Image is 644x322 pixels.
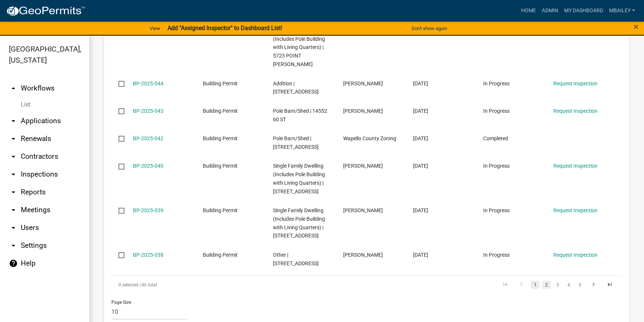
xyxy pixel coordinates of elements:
span: Ryanne Prochnow [343,163,383,169]
a: View [147,22,163,34]
a: go to next page [586,281,601,289]
i: arrow_drop_down [9,188,18,197]
span: In Progress [483,108,510,114]
span: In Progress [483,163,510,169]
li: page 4 [563,279,574,291]
a: 5 [575,281,584,289]
a: 1 [531,281,540,289]
span: Pole Barn/Shed | 14552 60 ST [273,108,327,122]
span: Richard Smith [343,80,383,86]
li: page 2 [541,279,552,291]
span: Building Permit [203,252,238,258]
a: BP-2025-042 [133,135,163,141]
li: page 5 [574,279,585,291]
li: page 1 [530,279,541,291]
a: Request Inspection [553,252,598,258]
a: My Dashboard [561,4,606,18]
a: BP-2025-044 [133,80,163,86]
a: 3 [553,281,562,289]
a: 4 [564,281,573,289]
span: 0 selected / [118,282,142,287]
span: Ryanne Prochnow [343,207,383,213]
span: Building Permit [203,108,238,114]
span: 07/10/2025 [413,163,428,169]
span: Ryanne Prochnow [343,252,383,258]
a: Request Inspection [553,80,598,86]
span: 07/10/2025 [413,207,428,213]
span: 08/03/2025 [413,80,428,86]
li: page 3 [552,279,563,291]
span: 07/03/2025 [413,252,428,258]
span: Building Permit [203,163,238,169]
i: arrow_drop_down [9,206,18,214]
a: BP-2025-039 [133,207,163,213]
button: Don't show again [409,22,450,34]
span: 07/23/2025 [413,135,428,141]
span: In Progress [483,207,510,213]
i: arrow_drop_down [9,241,18,250]
button: Close [634,22,638,31]
a: Request Inspection [553,207,598,213]
a: mbailey [606,4,638,18]
span: Single Family Dwelling (Includes Pole Building with Living Quarters) | 5723 POINT ISABELLE [273,27,325,67]
span: Wapello County Zoning [343,135,396,141]
a: Admin [539,4,561,18]
span: × [634,22,638,32]
span: Completed [483,135,508,141]
strong: Add "Assigned Inspector" to Dashboard List! [167,24,282,32]
span: Other | 15155 EDDYVILLE RD [273,252,319,266]
span: Building Permit [203,207,238,213]
a: go to last page [603,281,617,289]
a: BP-2025-040 [133,163,163,169]
span: Addition | 17930 87 ST [273,80,319,95]
span: Single Family Dwelling (Includes Pole Building with Living Quarters) | 13533 ANGLE RD [273,163,325,194]
span: In Progress [483,252,510,258]
div: 46 total [111,276,313,294]
span: Building Permit [203,80,238,86]
span: Pole Barn/Shed | 18719 15th Street [273,135,319,150]
i: arrow_drop_down [9,116,18,125]
a: go to first page [498,281,512,289]
a: 2 [542,281,551,289]
span: Ryanne Prochnow [343,108,383,114]
a: Request Inspection [553,163,598,169]
span: 07/25/2025 [413,108,428,114]
i: arrow_drop_down [9,223,18,232]
span: Single Family Dwelling (Includes Pole Building with Living Quarters) | 18751 140 AVE [273,207,325,239]
a: BP-2025-043 [133,108,163,114]
i: arrow_drop_down [9,170,18,179]
a: Home [518,4,539,18]
span: In Progress [483,80,510,86]
i: arrow_drop_down [9,134,18,143]
a: Request Inspection [553,108,598,114]
a: go to previous page [514,281,528,289]
a: BP-2025-038 [133,252,163,258]
span: Building Permit [203,135,238,141]
i: arrow_drop_down [9,152,18,161]
i: arrow_drop_up [9,84,18,93]
i: help [9,259,18,268]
